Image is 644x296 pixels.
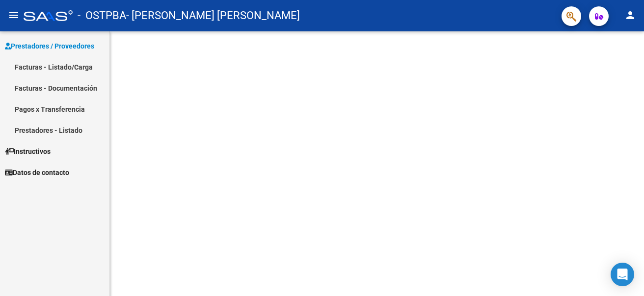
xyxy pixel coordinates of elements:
[8,9,20,21] mat-icon: menu
[5,146,51,157] span: Instructivos
[624,9,636,21] mat-icon: person
[5,41,94,51] span: Prestadores / Proveedores
[78,5,126,26] span: - OSTPBA
[126,5,300,26] span: - [PERSON_NAME] [PERSON_NAME]
[611,263,634,286] div: Open Intercom Messenger
[5,167,69,178] span: Datos de contacto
